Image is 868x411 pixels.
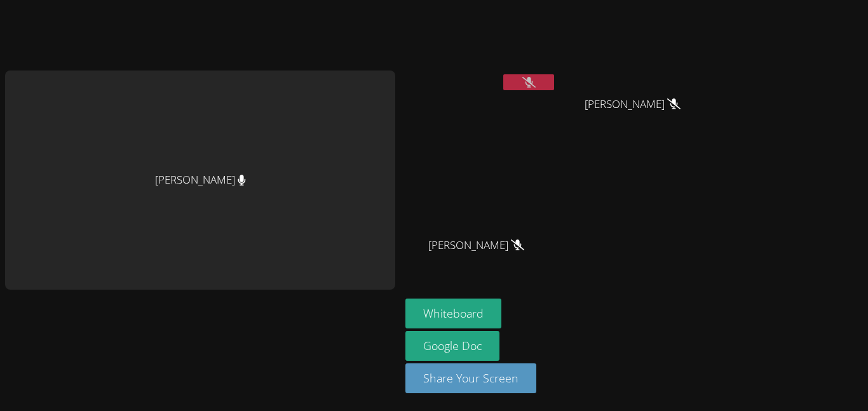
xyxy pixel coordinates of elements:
span: [PERSON_NAME] [428,236,524,255]
div: [PERSON_NAME] [5,71,395,290]
a: Google Doc [405,331,499,361]
button: Whiteboard [405,299,501,328]
button: Share Your Screen [405,363,536,393]
span: [PERSON_NAME] [585,95,681,114]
